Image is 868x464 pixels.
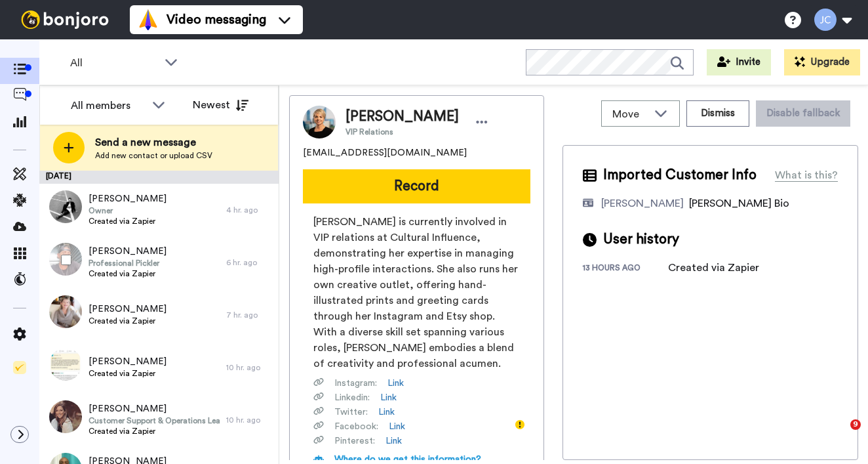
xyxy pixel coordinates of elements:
[380,391,397,404] a: Link
[71,98,146,114] div: All members
[226,362,272,373] div: 10 hr. ago
[385,434,402,448] a: Link
[345,127,459,137] span: VIP Relations
[16,11,114,29] img: bj-logo-header-white.svg
[95,135,212,150] span: Send a new message
[13,361,26,374] img: Checklist.svg
[303,146,467,159] span: [EMAIL_ADDRESS][DOMAIN_NAME]
[601,196,684,211] div: [PERSON_NAME]
[775,167,838,183] div: What is this?
[389,420,405,433] a: Link
[89,316,167,326] span: Created via Zapier
[850,419,861,430] span: 9
[334,406,368,419] span: Twitter :
[345,107,459,127] span: [PERSON_NAME]
[89,402,220,415] span: [PERSON_NAME]
[784,49,860,75] button: Upgrade
[226,415,272,425] div: 10 hr. ago
[334,391,370,404] span: Linkedin :
[138,9,159,30] img: vm-color.svg
[378,406,395,419] a: Link
[689,198,789,209] span: [PERSON_NAME] Bio
[89,415,220,426] span: Customer Support & Operations Leader
[183,92,258,118] button: Newest
[89,355,167,368] span: [PERSON_NAME]
[303,169,530,203] button: Record
[686,100,749,127] button: Dismiss
[95,150,212,161] span: Add new contact or upload CSV
[49,295,82,328] img: 531d8665-8c5b-41b0-b2ea-08f1f9d0d00a.jpg
[603,230,679,249] span: User history
[49,348,82,381] img: 09334bac-7f97-40dd-966c-650dee8ca49a.jpg
[89,205,167,216] span: Owner
[89,216,167,226] span: Created via Zapier
[334,377,377,390] span: Instagram :
[89,426,220,436] span: Created via Zapier
[226,205,272,215] div: 4 hr. ago
[612,106,648,122] span: Move
[89,192,167,205] span: [PERSON_NAME]
[89,368,167,379] span: Created via Zapier
[49,190,82,223] img: 36b73d1a-bd42-42b5-b6a9-3764d63056eb.jpg
[514,419,526,431] div: Tooltip anchor
[303,106,336,138] img: Image of Lucy Kitching
[387,377,404,390] a: Link
[313,214,520,371] span: [PERSON_NAME] is currently involved in VIP relations at Cultural Influence, demonstrating her exp...
[49,400,82,433] img: e717405b-6066-4da5-bbf7-baf39106d4e8.jpg
[668,260,759,276] div: Created via Zapier
[89,245,167,258] span: [PERSON_NAME]
[823,419,855,451] iframe: Intercom live chat
[707,49,771,75] button: Invite
[226,310,272,320] div: 7 hr. ago
[334,420,378,433] span: Facebook :
[603,165,757,185] span: Imported Customer Info
[39,171,279,184] div: [DATE]
[167,11,266,29] span: Video messaging
[89,258,167,268] span: Professional Pickler
[70,55,158,71] span: All
[334,434,375,448] span: Pinterest :
[583,263,668,276] div: 13 hours ago
[756,100,850,127] button: Disable fallback
[334,455,481,464] span: Where do we get this information?
[89,303,167,316] span: [PERSON_NAME]
[89,268,167,279] span: Created via Zapier
[226,257,272,268] div: 6 hr. ago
